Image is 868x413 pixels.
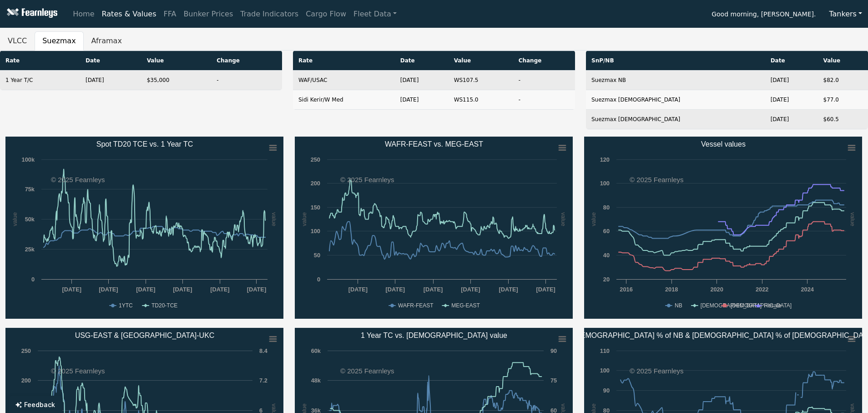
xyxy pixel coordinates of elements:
[80,51,141,71] th: Date
[550,377,557,384] text: 75
[630,176,684,184] text: © 2025 Fearnleys
[99,286,118,293] text: [DATE]
[764,302,782,309] text: Resale
[550,347,557,354] text: 90
[600,180,610,187] text: 100
[311,377,321,384] text: 48k
[801,286,814,293] text: 2024
[823,5,868,23] button: Tankers
[21,377,31,384] text: 200
[173,286,192,293] text: [DATE]
[311,347,321,354] text: 60k
[25,186,35,193] text: 75k
[311,204,320,211] text: 150
[560,212,567,226] text: value
[293,90,395,110] td: Sidi Kerir/W Med
[51,367,105,375] text: © 2025 Fearnleys
[536,286,555,293] text: [DATE]
[449,90,513,110] td: WS 115.0
[348,286,368,293] text: [DATE]
[461,286,480,293] text: [DATE]
[395,51,449,71] th: Date
[98,5,160,23] a: Rates & Values
[513,51,575,71] th: Change
[451,302,480,309] text: MEG-EAST
[211,51,282,71] th: Change
[350,5,400,23] a: Fleet Data
[211,71,282,90] td: -
[603,252,610,259] text: 40
[75,331,215,340] text: USG-EAST & [GEOGRAPHIC_DATA]-UKC
[603,387,610,394] text: 90
[314,252,320,259] text: 50
[590,212,597,226] text: value
[151,302,177,309] text: TD20-TCE
[818,90,868,110] td: $77.0
[398,302,434,309] text: WAFR-FEAST
[11,212,18,226] text: value
[295,137,573,319] svg: WAFR-FEAST vs. MEG-EAST
[386,286,405,293] text: [DATE]
[96,140,193,148] text: Spot TD20 TCE vs. 1 Year TC
[301,212,308,226] text: value
[449,71,513,90] td: WS 107.5
[586,110,765,129] td: Suezmax [DEMOGRAPHIC_DATA]
[756,286,768,293] text: 2022
[180,5,237,23] a: Bunker Prices
[340,367,394,375] text: © 2025 Fearnleys
[675,302,682,309] text: NB
[701,302,762,309] text: [DEMOGRAPHIC_DATA]
[21,347,31,354] text: 250
[395,71,449,90] td: [DATE]
[210,286,229,293] text: [DATE]
[600,367,610,374] text: 100
[311,228,320,235] text: 100
[499,286,518,293] text: [DATE]
[80,71,141,90] td: [DATE]
[630,367,684,375] text: © 2025 Fearnleys
[818,110,868,129] td: $60.5
[513,71,575,90] td: -
[600,347,610,354] text: 110
[765,71,818,90] td: [DATE]
[293,71,395,90] td: WAF/USAC
[311,180,320,187] text: 200
[710,286,723,293] text: 2020
[119,302,133,309] text: 1YTC
[586,51,765,71] th: SnP/NB
[35,31,83,51] button: Suezmax
[25,246,35,253] text: 25k
[237,5,302,23] a: Trade Indicators
[361,331,507,340] text: 1 Year TC vs. [DEMOGRAPHIC_DATA] value
[51,176,105,184] text: © 2025 Fearnleys
[603,228,610,235] text: 60
[160,5,180,23] a: FFA
[765,110,818,129] td: [DATE]
[765,51,818,71] th: Date
[395,90,449,110] td: [DATE]
[731,302,792,309] text: [DEMOGRAPHIC_DATA]
[586,90,765,110] td: Suezmax [DEMOGRAPHIC_DATA]
[259,347,268,354] text: 8.4
[141,51,212,71] th: Value
[385,140,483,148] text: WAFR-FEAST vs. MEG-EAST
[317,276,320,283] text: 0
[849,212,856,226] text: value
[22,156,35,163] text: 100k
[765,90,818,110] td: [DATE]
[69,5,98,23] a: Home
[701,140,746,148] text: Vessel values
[603,204,610,211] text: 80
[586,71,765,90] td: Suezmax NB
[271,212,278,226] text: value
[818,51,868,71] th: Value
[712,7,816,23] span: Good morning, [PERSON_NAME].
[5,8,57,20] img: Fearnleys Logo
[302,5,350,23] a: Cargo Flow
[600,156,610,163] text: 120
[311,156,320,163] text: 250
[62,286,81,293] text: [DATE]
[25,216,35,223] text: 50k
[603,276,610,283] text: 20
[665,286,678,293] text: 2018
